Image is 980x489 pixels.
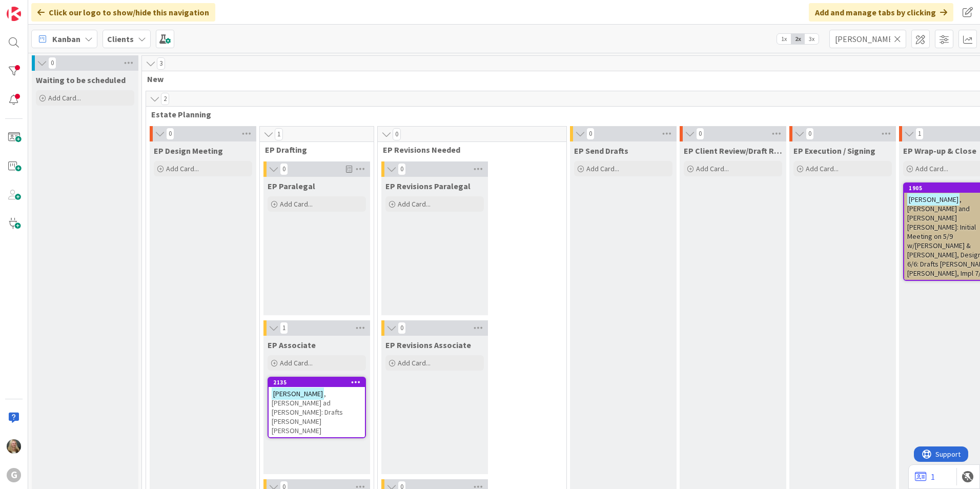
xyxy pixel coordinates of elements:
span: EP Revisions Paralegal [385,181,471,191]
span: 1x [777,34,791,44]
span: EP Revisions Needed [383,145,554,155]
mark: [PERSON_NAME] [907,193,959,205]
img: Visit kanbanzone.com [7,7,21,21]
span: Add Card... [586,164,619,173]
span: 0 [696,128,704,140]
a: 2135[PERSON_NAME], [PERSON_NAME] ad [PERSON_NAME]: Drafts [PERSON_NAME] [PERSON_NAME] [268,377,366,438]
span: Support [22,2,47,14]
span: EP Wrap-up & Close [903,146,976,156]
span: 0 [398,163,406,175]
div: 2135 [273,379,365,386]
span: Add Card... [48,93,81,103]
span: 3 [157,57,165,70]
span: Add Card... [398,358,431,368]
span: 0 [166,128,174,140]
span: EP Drafting [265,145,361,155]
div: Click our logo to show/hide this navigation [31,3,215,22]
span: 1 [280,322,288,334]
span: 2x [791,34,805,44]
span: EP Associate [268,340,316,350]
span: EP Client Review/Draft Review Meeting [684,146,782,156]
span: Add Card... [280,199,313,209]
div: Add and manage tabs by clicking [809,3,953,22]
span: Add Card... [166,164,199,173]
span: EP Execution / Signing [793,146,875,156]
span: 0 [393,128,401,140]
b: Clients [107,34,134,44]
span: Add Card... [280,358,313,368]
div: G [7,468,21,482]
span: 3x [805,34,819,44]
span: EP Send Drafts [574,146,628,156]
img: DS [7,439,21,454]
span: Kanban [52,33,80,45]
span: Add Card... [398,199,431,209]
a: 1 [915,471,935,483]
span: EP Revisions Associate [385,340,471,350]
span: 1 [275,128,283,140]
span: 1 [915,128,924,140]
span: 0 [280,163,288,175]
span: EP Paralegal [268,181,315,191]
mark: [PERSON_NAME] [272,388,324,399]
span: 0 [48,57,56,69]
input: Quick Filter... [829,30,906,48]
span: Add Card... [696,164,729,173]
span: Add Card... [806,164,839,173]
span: , [PERSON_NAME] ad [PERSON_NAME]: Drafts [PERSON_NAME] [PERSON_NAME] [272,389,343,435]
div: 2135 [269,378,365,387]
span: EP Design Meeting [154,146,223,156]
span: 0 [398,322,406,334]
span: 0 [586,128,595,140]
div: 2135[PERSON_NAME], [PERSON_NAME] ad [PERSON_NAME]: Drafts [PERSON_NAME] [PERSON_NAME] [269,378,365,437]
span: 0 [806,128,814,140]
span: 2 [161,93,169,105]
span: Add Card... [915,164,948,173]
span: Waiting to be scheduled [36,75,126,85]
